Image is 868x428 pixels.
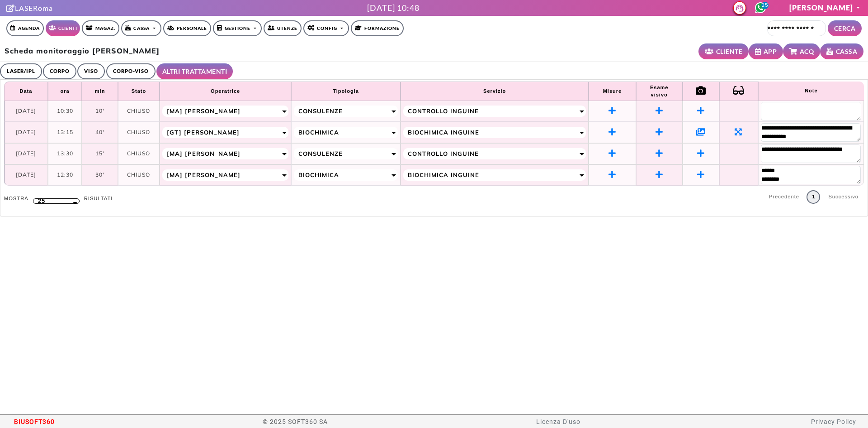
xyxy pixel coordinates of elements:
a: [PERSON_NAME] [789,3,862,12]
a: CASSA [820,43,863,59]
th: min: activate to sort column ascending [82,82,118,101]
span: 25 [761,2,769,9]
td: CHIUSO [118,143,160,164]
a: Precedente [764,190,805,204]
th: : activate to sort column ascending [683,82,719,101]
td: [DATE] [4,164,48,186]
th: Note: activate to sort column ascending [758,82,864,101]
div: [DATE] 10:48 [367,2,420,14]
th: Stato: activate to sort column ascending [118,82,160,101]
a: Privacy Policy [811,418,856,425]
a: Licenza D'uso [536,418,580,425]
td: 13:30 [48,143,82,164]
a: 1 [807,190,820,204]
a: LASERoma [6,4,53,12]
span: Biochimica Inguine [408,127,479,137]
a: Gestione [213,20,262,36]
button: CERCA [828,20,862,36]
small: APP [764,47,777,56]
a: Clienti [46,20,80,36]
i: Clicca per andare alla pagina di firma [6,5,15,12]
th: Data: activate to sort column descending [4,82,48,101]
td: 15' [82,143,118,164]
span: Consulenze [298,106,343,116]
span: Consulenze [298,149,343,159]
th: Tipologia: activate to sort column ascending [291,82,401,101]
th: Operatrice: activate to sort column ascending [160,82,291,101]
a: Agenda [6,20,44,36]
a: Formazione [351,20,404,36]
th: : activate to sort column ascending [719,82,758,101]
input: Cerca cliente... [767,20,826,36]
td: [DATE] [4,122,48,143]
span: CONTROLLO Inguine [408,149,479,159]
small: CASSA [836,47,858,56]
td: 12:30 [48,164,82,186]
a: Cassa [121,20,161,36]
td: [DATE] [4,143,48,164]
small: ACQ [800,47,814,56]
span: Biochimica [298,127,339,137]
span: [MA] [PERSON_NAME] [167,149,241,159]
a: Magaz. [82,20,119,36]
span: 25 [38,196,45,206]
a: VISO [77,63,105,79]
a: CORPO-VISO [106,63,156,79]
span: Biochimica [298,170,339,180]
th: Esamevisivo: activate to sort column ascending [636,82,683,101]
td: 10:30 [48,101,82,122]
a: CLIENTE [698,43,749,59]
a: Config [303,20,349,36]
span: Biochimica Inguine [408,170,479,180]
li: ALTRI TRATTAMENTI [156,63,233,80]
a: Personale [163,20,211,36]
small: CLIENTE [716,47,743,56]
td: 13:15 [48,122,82,143]
a: Utenze [264,20,302,36]
a: APP [749,43,783,59]
label: Mostra risultati [4,195,113,202]
th: ora: activate to sort column ascending [48,82,82,101]
td: 10' [82,101,118,122]
span: [GT] [PERSON_NAME] [167,127,240,137]
td: CHIUSO [118,122,160,143]
span: CONTROLLO Inguine [408,106,479,116]
span: [MA] [PERSON_NAME] [167,170,241,180]
td: CHIUSO [118,164,160,186]
td: 40' [82,122,118,143]
a: Successivo [823,190,864,204]
a: ACQ [783,43,820,59]
a: CORPO [43,63,76,79]
th: Servizio: activate to sort column ascending [401,82,589,101]
a: ALTRI TRATTAMENTI [156,63,233,79]
td: 30' [82,164,118,186]
td: CHIUSO [118,101,160,122]
span: [MA] [PERSON_NAME] [167,106,241,116]
td: [DATE] [4,101,48,122]
th: Misure: activate to sort column ascending [589,82,636,101]
h2: Scheda monitoraggio [PERSON_NAME] [5,47,160,55]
